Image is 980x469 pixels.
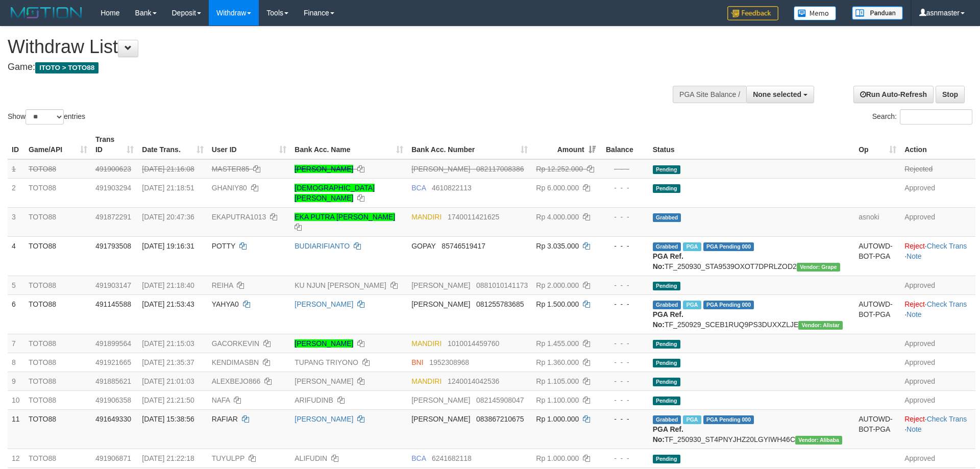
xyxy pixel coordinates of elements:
[649,409,854,449] td: TF_250930_ST4PNYJHZ20LGYIWH46C
[600,130,649,159] th: Balance
[448,213,499,221] span: Copy 1740011421625 to clipboard
[746,86,814,103] button: None selected
[604,241,645,251] div: - - -
[208,130,291,159] th: User ID: activate to sort column ascending
[653,301,681,309] span: Grabbed
[536,281,579,289] span: Rp 2.000.000
[212,358,259,366] span: KENDIMASBN
[442,242,485,250] span: Copy 85746519417 to clipboard
[604,395,645,405] div: - - -
[142,213,194,221] span: [DATE] 20:47:36
[900,409,975,449] td: · ·
[95,300,131,308] span: 491145588
[212,377,261,385] span: ALEXBEJO866
[8,62,643,72] h4: Game:
[703,242,754,251] span: PGA Pending
[900,178,975,207] td: Approved
[95,165,131,173] span: 491900623
[927,415,967,423] a: Check Trans
[653,282,680,290] span: Pending
[411,213,442,221] span: MANDIRI
[795,436,842,445] span: Vendor URL: https://settle4.1velocity.biz
[536,377,579,385] span: Rp 1.105.000
[536,242,579,250] span: Rp 3.035.000
[673,86,746,103] div: PGA Site Balance /
[411,415,470,423] span: [PERSON_NAME]
[8,130,24,159] th: ID
[604,453,645,463] div: - - -
[854,294,900,334] td: AUTOWD-BOT-PGA
[683,242,701,251] span: Marked by asnPGAWD
[295,339,353,348] a: [PERSON_NAME]
[24,294,91,334] td: TOTO88
[900,159,975,179] td: Rejected
[536,415,579,423] span: Rp 1.000.000
[142,184,194,192] span: [DATE] 21:18:51
[8,372,24,390] td: 9
[295,242,350,250] a: BUDIARIFIANTO
[212,213,266,221] span: EKAPUTRA1013
[295,415,353,423] a: [PERSON_NAME]
[95,242,131,250] span: 491793508
[653,425,683,443] b: PGA Ref. No:
[138,130,207,159] th: Date Trans.: activate to sort column ascending
[8,207,24,236] td: 3
[24,276,91,294] td: TOTO88
[604,183,645,193] div: - - -
[411,281,470,289] span: [PERSON_NAME]
[142,300,194,308] span: [DATE] 21:53:43
[536,213,579,221] span: Rp 4.000.000
[900,449,975,467] td: Approved
[411,165,470,173] span: [PERSON_NAME]
[24,207,91,236] td: TOTO88
[797,263,840,271] span: Vendor URL: https://settle31.1velocity.biz
[936,86,965,103] a: Stop
[411,358,423,366] span: BNI
[142,339,194,348] span: [DATE] 21:15:03
[900,207,975,236] td: Approved
[906,252,922,260] a: Note
[476,415,524,423] span: Copy 083867210675 to clipboard
[536,300,579,308] span: Rp 1.500.000
[476,281,528,289] span: Copy 0881010141173 to clipboard
[854,207,900,236] td: asnoki
[432,454,472,462] span: Copy 6241682118 to clipboard
[653,213,681,222] span: Grabbed
[653,165,680,174] span: Pending
[212,339,259,348] span: GACORKEVIN
[653,310,683,329] b: PGA Ref. No:
[407,130,532,159] th: Bank Acc. Number: activate to sort column ascending
[24,334,91,353] td: TOTO88
[295,358,358,366] a: TUPANG TRIYONO
[853,86,934,103] a: Run Auto-Refresh
[900,130,975,159] th: Action
[906,310,922,318] a: Note
[212,454,244,462] span: TUYULPP
[703,301,754,309] span: PGA Pending
[532,130,599,159] th: Amount: activate to sort column ascending
[604,299,645,309] div: - - -
[900,276,975,294] td: Approved
[753,90,801,98] span: None selected
[653,184,680,193] span: Pending
[95,213,131,221] span: 491872291
[24,372,91,390] td: TOTO88
[604,212,645,222] div: - - -
[26,109,64,125] select: Showentries
[411,300,470,308] span: [PERSON_NAME]
[295,165,353,173] a: [PERSON_NAME]
[476,396,524,404] span: Copy 082145908047 to clipboard
[212,396,230,404] span: NAFA
[295,377,353,385] a: [PERSON_NAME]
[900,236,975,276] td: · ·
[24,409,91,449] td: TOTO88
[8,5,85,20] img: MOTION_logo.png
[24,159,91,179] td: TOTO88
[95,358,131,366] span: 491921665
[95,281,131,289] span: 491903147
[900,334,975,353] td: Approved
[854,409,900,449] td: AUTOWD-BOT-PGA
[411,184,426,192] span: BCA
[852,6,903,20] img: panduan.png
[35,62,99,73] span: ITOTO > TOTO88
